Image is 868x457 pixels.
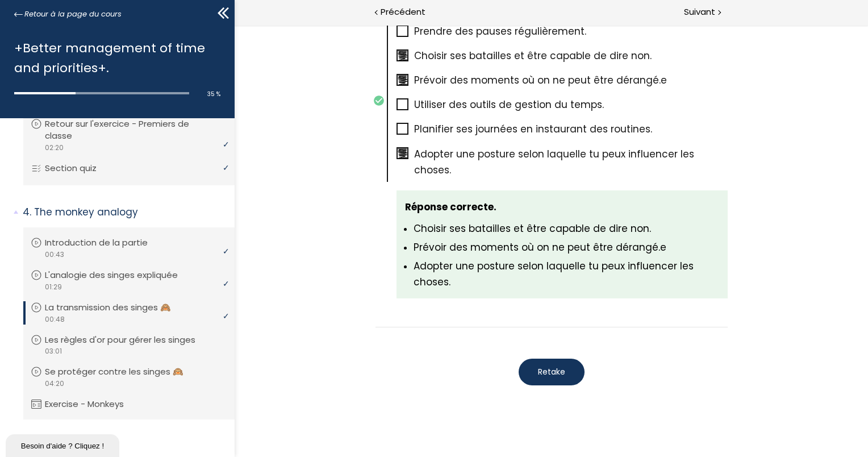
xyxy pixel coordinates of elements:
span: 4. [23,205,31,219]
span: 03:01 [44,346,62,356]
span: Suivant [684,5,715,19]
span: Planifier ses journées en instaurant des routines. [180,97,418,111]
h1: +Better management of time and priorities+. [14,38,215,78]
a: Retour à la page du cours [14,8,122,20]
span: 02:20 [44,143,64,153]
span: Choisir ses batailles et être capable de dire non. [179,197,416,210]
p: Les règles d'or pour gérer les singes [45,334,212,346]
span: Choisir ses batailles et être capable de dire non. [180,24,417,38]
p: L'analogie des singes expliquée [45,269,195,281]
span: 00:43 [44,250,64,260]
p: The delegation [23,439,226,454]
span: Prévoir des moments où on ne peut être dérangé.e [180,48,432,62]
span: Adopter une posture selon laquelle tu peux influencer les choses. [179,234,459,264]
p: Retour sur l'exercice - Premiers de classe [45,118,224,143]
p: Introduction de la partie [45,236,165,249]
span: Précédent [381,5,425,19]
span: Utiliser des outils de gestion du temps. [180,73,369,86]
span: 01:29 [44,282,62,292]
span: Retour à la page du cours [24,8,122,20]
span: 00:48 [44,314,65,325]
span: Prévoir des moments où on ne peut être dérangé.e [179,215,432,229]
p: The monkey analogy [23,205,226,219]
p: La transmission des singes 🙈 [45,301,188,314]
iframe: chat widget [6,432,122,457]
span: Retake [303,341,331,353]
span: Réponse correcte. [170,175,262,189]
span: 35 % [207,90,220,98]
span: Adopter une posture selon laquelle tu peux influencer les choses. [180,122,460,152]
p: Section quiz [45,162,114,175]
button: Retake [284,334,350,360]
